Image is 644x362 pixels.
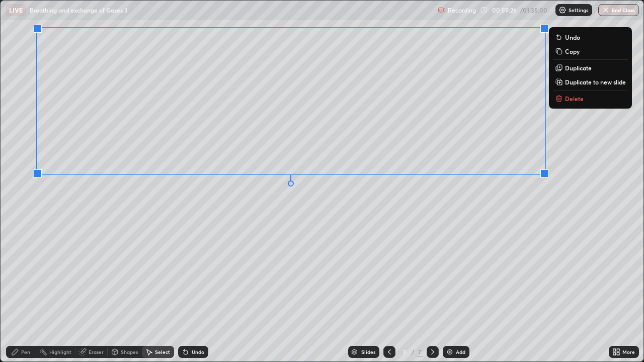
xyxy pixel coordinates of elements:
[192,349,204,354] div: Undo
[412,349,415,355] div: /
[49,349,71,354] div: Highlight
[89,349,104,354] div: Eraser
[565,64,592,72] p: Duplicate
[21,349,30,354] div: Pen
[569,8,588,13] p: Settings
[558,6,567,14] img: class-settings-icons
[565,47,580,55] p: Copy
[553,45,628,57] button: Copy
[399,349,410,355] div: 7
[448,7,476,14] p: Recording
[155,349,170,354] div: Select
[417,347,423,356] div: 7
[553,93,628,105] button: Delete
[565,33,580,41] p: Undo
[30,6,128,14] p: Breathing and exchange of Gases 3
[361,349,375,354] div: Slides
[553,62,628,74] button: Duplicate
[9,6,23,14] p: LIVE
[456,349,465,354] div: Add
[598,4,639,16] button: End Class
[565,78,626,86] p: Duplicate to new slide
[565,95,584,103] p: Delete
[438,6,446,14] img: recording.375f2c34.svg
[602,6,610,14] img: end-class-cross
[553,31,628,43] button: Undo
[622,349,635,354] div: More
[553,76,628,88] button: Duplicate to new slide
[446,348,454,356] img: add-slide-button
[121,349,138,354] div: Shapes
